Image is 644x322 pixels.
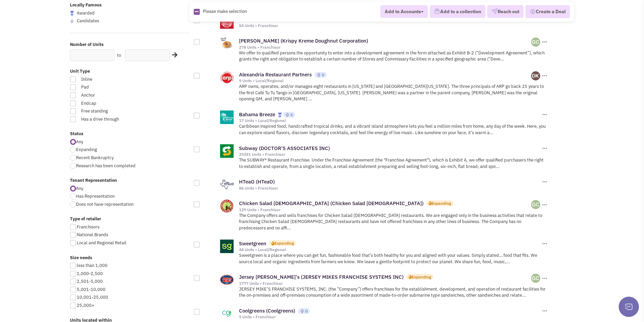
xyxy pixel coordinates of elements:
[525,5,570,19] button: Create a Deal
[76,201,134,207] span: Does not have representation
[239,307,295,314] a: Coolgreens (Coolgreens)
[239,16,288,22] a: RIB CRIB (RIB CRIB)
[239,123,548,136] p: Caribbean inspired food, handcrafted tropical drinks, and a vibrant island atmosphere lets you fe...
[239,252,548,265] p: Sweetgreen is a place where you can get fun, fashionable food that’s both healthy for you and ali...
[77,76,152,83] span: Inline
[168,51,178,59] div: Search Nearby
[77,278,103,284] span: 2,501-5,000
[77,224,99,230] span: Franchisors
[239,78,531,83] div: 9 Units • Local/Regional
[203,8,247,14] span: Please make selection
[239,281,531,286] div: 1777 Units • Franchisor
[285,113,289,117] img: locallyfamous-upvote.png
[239,207,531,213] div: 129 Units • Franchisor
[430,5,485,18] button: Add to a collection
[77,116,152,123] span: Has a drive through
[70,255,190,261] label: Size needs
[239,38,368,44] a: [PERSON_NAME] (Krispy Kreme Doughnut Corporation)
[487,5,524,18] button: Reach out
[317,73,321,77] img: locallyfamous-upvote.png
[77,18,99,24] span: Candidates
[76,139,83,145] span: Any
[278,113,282,118] img: locallyfamous-largeicon.png
[76,147,97,152] span: Expanding
[77,294,108,300] span: 10,001-25,000
[531,200,540,209] img: 4gsb4SvoTEGolcWcxLFjKw.png
[322,72,324,77] span: 0
[412,274,431,280] div: Expanding
[70,177,190,184] label: Tenant Representation
[77,263,108,268] span: less than 1,000
[531,38,540,47] img: 4gsb4SvoTEGolcWcxLFjKw.png
[76,163,136,169] span: Research has been completed
[239,23,541,28] div: 54 Units • Franchisor
[70,11,74,16] img: locallyfamous-largeicon.png
[76,185,83,191] span: Any
[76,193,115,199] span: Has Representation
[70,131,190,137] label: Status
[239,71,312,78] a: Alexandria Restaurant Partners
[77,287,105,292] span: 5,001-10,000
[530,8,536,16] img: Deal-Dollar.png
[239,111,275,118] a: Bahama Breeze
[239,145,330,151] a: Subway (DOCTOR'S ASSOCIATES INC)
[434,8,440,15] img: icon-collection-lavender.png
[70,42,190,48] label: Number of Units
[70,2,190,8] label: Locally Famous
[239,178,275,185] a: HTeaO (HTeaO)
[77,232,108,238] span: National Brands
[70,216,190,222] label: Type of retailer
[239,247,541,252] div: 48 Units • Local/Regional
[77,100,152,107] span: Endcap
[239,50,548,63] p: We offer to qualified persons the opportunity to enter into a development agreement in the form a...
[77,240,126,246] span: Local and Regional Retail
[531,274,540,283] img: 4gsb4SvoTEGolcWcxLFjKw.png
[194,9,200,15] img: Rectangle.png
[239,240,266,247] a: Sweetgreen
[77,302,94,308] span: 25,000+
[239,185,541,191] div: 86 Units • Franchisor
[77,108,152,115] span: Free standing
[275,240,294,246] div: Expanding
[239,118,541,123] div: 17 Units • Local/Regional
[290,112,293,117] span: 5
[70,19,74,23] img: locallyfamous-upvote.png
[432,200,451,206] div: Expanding
[305,308,308,314] span: 0
[239,152,541,157] div: 29281 Units • Franchisor
[239,286,548,299] p: JERSEY MIKE’S FRANCHISE SYSTEMS, INC. (the “Company”) offers franchises for the establishment, de...
[239,314,541,320] div: 9 Units • Franchisor
[70,68,190,75] label: Unit Type
[239,213,548,231] p: The Company offers and sells franchises for Chicken Salad [DEMOGRAPHIC_DATA] restaurants. We are ...
[239,200,424,206] a: Chicken Salad [DEMOGRAPHIC_DATA] (Chicken Salad [DEMOGRAPHIC_DATA])
[77,84,152,91] span: Pad
[300,309,304,313] img: locallyfamous-upvote.png
[77,10,95,16] span: Awarded
[492,8,498,15] img: VectorPaper_Plane.png
[239,157,548,170] p: The SUBWAY® Restaurant Franchise. Under the Franchise Agreement (the "Franchise Agreement"), whic...
[77,92,152,99] span: Anchor
[531,71,540,80] img: il1DiCgSDUaTHjpocizYYg.png
[239,274,404,280] a: Jersey [PERSON_NAME]'s (JERSEY MIKES FRANCHISE SYSTEMS INC)
[117,52,121,59] label: to
[76,155,114,160] span: Recent Bankruptcy
[239,83,548,102] p: ARP owns, operates, and/or manages eight restaurants in [US_STATE] and [GEOGRAPHIC_DATA][US_STATE...
[77,271,103,276] span: 1,000-2,500
[380,5,428,18] button: Add to Accounts
[239,45,531,50] div: 278 Units • Franchisor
